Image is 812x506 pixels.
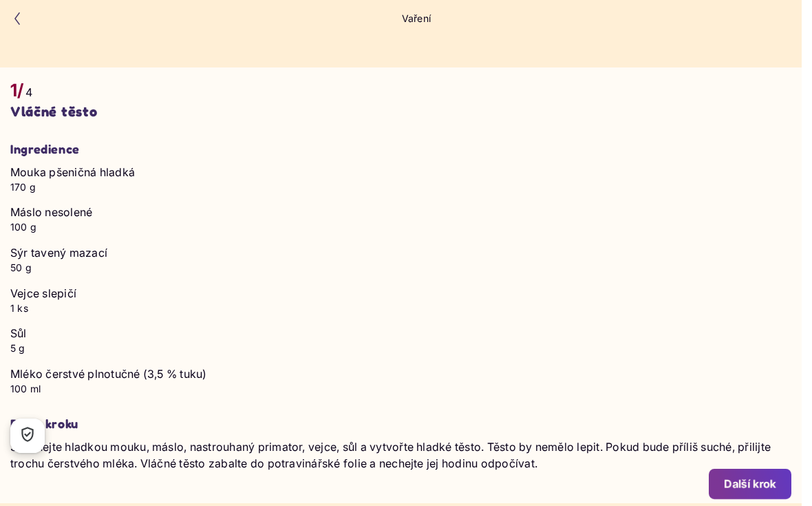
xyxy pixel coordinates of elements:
[10,285,791,302] p: Vejce slepičí
[25,84,32,101] p: 4
[10,382,791,396] p: 100 ml
[10,164,791,180] p: Mouka pšeničná hladká
[10,341,791,355] p: 5 g
[10,302,791,315] p: 1 ks
[10,366,791,382] p: Mléko čerstvé plnotučné (3,5 % tuku)
[10,325,791,341] p: Sůl
[10,244,791,261] p: Sýr tavený mazací
[10,220,791,234] p: 100 g
[10,78,24,104] p: 1/
[10,204,791,220] p: Máslo nesolené
[709,469,791,499] button: Další krok
[10,261,791,275] p: 50 g
[10,439,791,472] p: Smíchejte hladkou mouku, máslo, nastrouhaný primator, vejce, sůl a vytvořte hladké těsto. Těsto b...
[10,103,791,120] h2: Vláčné těsto
[10,180,791,194] p: 170 g
[10,141,791,157] h3: Ingredience
[10,416,791,432] h3: Popis kroku
[724,476,776,492] div: Další krok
